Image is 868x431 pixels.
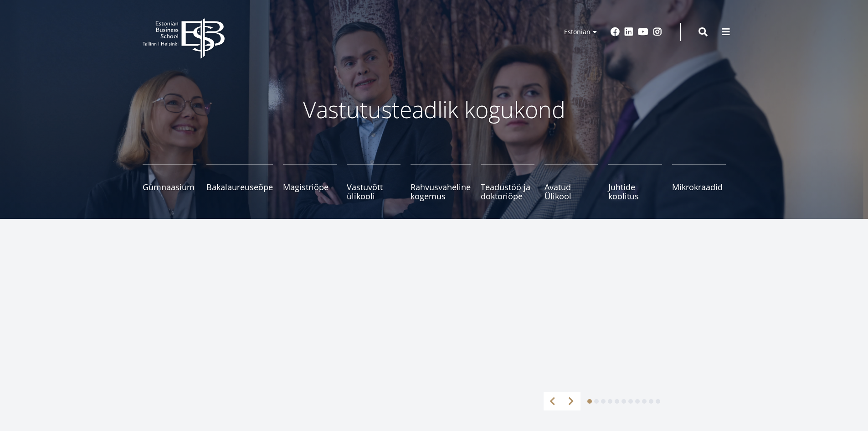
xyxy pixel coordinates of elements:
[283,182,337,192] span: Magistriõpe
[608,164,662,201] a: Juhtide koolitus
[347,182,401,201] span: Vastuvõtt ülikooli
[587,399,592,404] a: 1
[608,182,662,201] span: Juhtide koolitus
[608,399,612,404] a: 4
[649,399,653,404] a: 10
[621,399,626,404] a: 6
[656,399,660,404] a: 11
[642,399,647,404] a: 9
[653,27,662,36] a: Instagram
[347,164,401,201] a: Vastuvõtt ülikooli
[562,392,580,410] a: Next
[544,392,562,410] a: Previous
[411,182,471,201] span: Rahvusvaheline kogemus
[611,27,620,36] a: Facebook
[635,399,640,404] a: 8
[193,96,676,123] p: Vastutusteadlik kogukond
[143,164,196,201] a: Gümnaasium
[481,182,534,201] span: Teadustöö ja doktoriõpe
[594,399,599,404] a: 2
[206,164,273,201] a: Bakalaureuseõpe
[411,164,471,201] a: Rahvusvaheline kogemus
[283,164,337,201] a: Magistriõpe
[601,399,606,404] a: 3
[672,164,726,201] a: Mikrokraadid
[628,399,633,404] a: 7
[638,27,648,36] a: Youtube
[615,399,619,404] a: 5
[206,182,273,192] span: Bakalaureuseõpe
[672,182,726,192] span: Mikrokraadid
[544,182,598,201] span: Avatud Ülikool
[544,164,598,201] a: Avatud Ülikool
[481,164,534,201] a: Teadustöö ja doktoriõpe
[624,27,633,36] a: Linkedin
[143,182,196,192] span: Gümnaasium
